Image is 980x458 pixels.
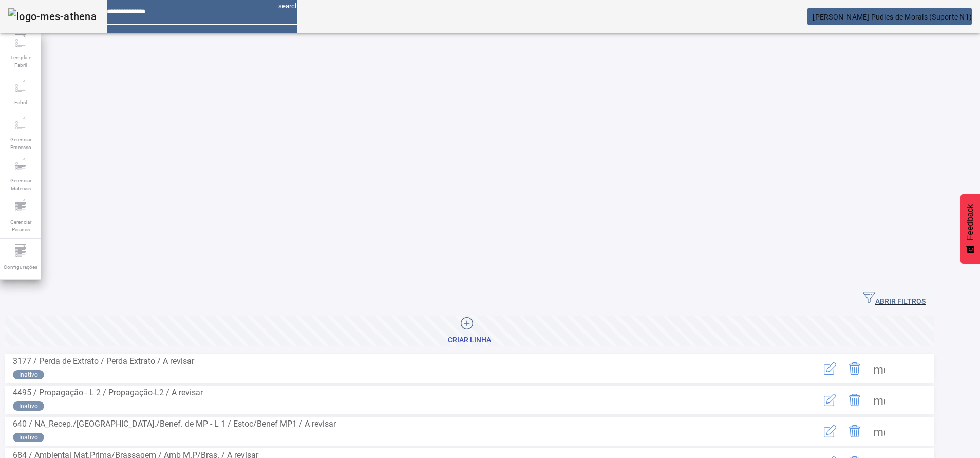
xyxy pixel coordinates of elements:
span: Inativo [19,370,38,379]
button: Delete [842,356,867,381]
span: Gerenciar Paradas [5,215,36,236]
button: Delete [842,419,867,444]
span: Gerenciar Processo [5,133,36,154]
button: Delete [842,388,867,412]
div: Criar linha [448,335,491,345]
button: Criar linha [5,316,934,346]
button: Mais [867,356,892,381]
button: ABRIR FILTROS [855,290,934,308]
button: Mais [867,388,892,412]
span: 640 / NA_Recep./[GEOGRAPHIC_DATA]./Benef. de MP - L 1 / Estoc/Benef MP1 / A revisar [13,419,336,429]
button: Mais [867,419,892,444]
span: 3177 / Perda de Extrato / Perda Extrato / A revisar [13,356,194,366]
span: Feedback [966,204,975,240]
span: Inativo [19,433,38,442]
span: Configurações [1,260,41,274]
span: 4495 / Propagação - L 2 / Propagação-L2 / A revisar [13,388,203,397]
button: Feedback - Mostrar pesquisa [960,194,980,264]
span: [PERSON_NAME] Pudles de Morais (Suporte N1) [813,13,972,21]
span: Gerenciar Materiais [5,174,36,195]
span: Fabril [11,96,30,109]
span: Template Fabril [5,50,36,72]
img: logo-mes-athena [8,8,97,25]
span: ABRIR FILTROS [863,291,926,307]
span: Inativo [19,401,38,411]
